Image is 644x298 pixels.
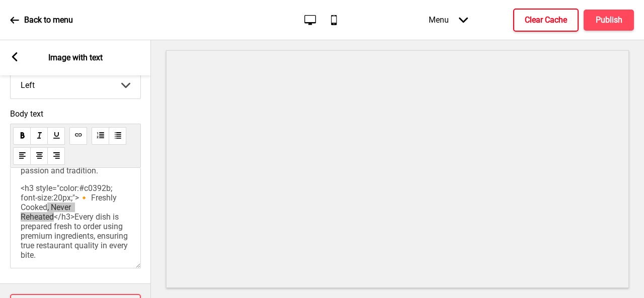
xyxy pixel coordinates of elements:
p: Image with text [48,52,103,63]
button: alignCenter [30,147,48,165]
button: alignRight [47,147,65,165]
button: alignLeft [13,147,31,165]
button: Publish [584,10,634,31]
h4: Clear Cache [525,15,567,26]
h4: Publish [596,15,622,26]
button: Clear Cache [513,9,579,32]
p: Back to menu [24,15,73,26]
button: unorderedList [109,127,126,145]
button: bold [13,127,31,145]
span: Body text [10,109,141,119]
div: Menu [419,5,478,35]
button: orderedList [92,127,109,145]
a: Back to menu [10,7,73,34]
span: <h3 style="color:#c0392b; font-size:20px;">🔸 Freshly Cooked, Never Reheated</h3>Every dish is pre... [21,183,130,260]
button: underline [47,127,65,145]
button: italic [30,127,48,145]
button: link [69,127,87,145]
